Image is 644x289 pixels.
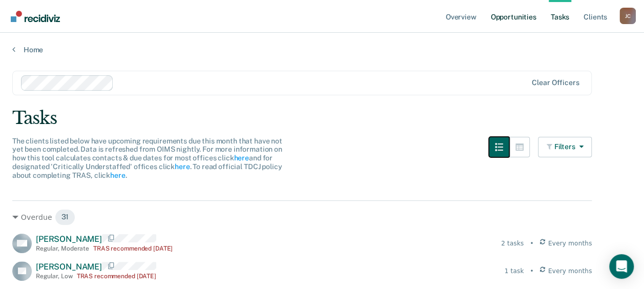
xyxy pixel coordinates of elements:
[619,8,636,24] div: J C
[110,171,125,179] a: here
[11,11,60,22] img: Recidiviz
[93,245,173,252] div: TRAS recommended [DATE]
[548,239,592,248] span: Every months
[532,78,579,87] div: Clear officers
[36,273,73,280] div: Regular , Low
[504,266,524,276] div: 1 task
[538,137,592,157] button: Filters
[530,266,533,276] div: •
[36,262,102,272] span: [PERSON_NAME]
[36,234,102,244] span: [PERSON_NAME]
[609,254,634,279] div: Open Intercom Messenger
[12,108,632,129] div: Tasks
[77,273,156,280] div: TRAS recommended [DATE]
[548,266,592,276] span: Every months
[619,8,636,24] button: Profile dropdown button
[55,209,76,225] span: 31
[501,239,524,248] div: 2 tasks
[12,45,632,54] a: Home
[175,162,190,171] a: here
[12,137,282,179] span: The clients listed below have upcoming requirements due this month that have not yet been complet...
[36,245,89,252] div: Regular , Moderate
[530,239,533,248] div: •
[12,209,592,225] div: Overdue 31
[234,154,248,162] a: here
